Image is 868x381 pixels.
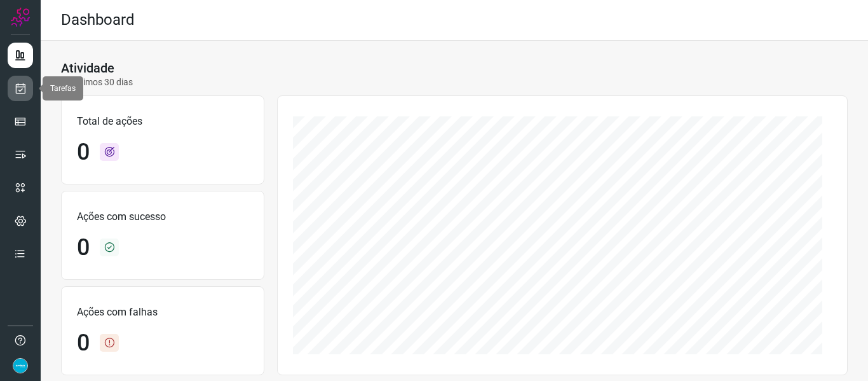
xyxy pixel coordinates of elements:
p: Ações com sucesso [77,209,248,225]
img: Logo [11,8,30,27]
img: 86fc21c22a90fb4bae6cb495ded7e8f6.png [13,358,28,373]
h1: 0 [77,234,90,261]
p: Últimos 30 dias [61,76,133,89]
p: Total de ações [77,114,248,129]
h1: 0 [77,139,90,166]
h2: Dashboard [61,11,135,29]
h3: Atividade [61,60,114,76]
p: Ações com falhas [77,305,248,320]
h1: 0 [77,329,90,357]
span: Tarefas [50,84,76,93]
